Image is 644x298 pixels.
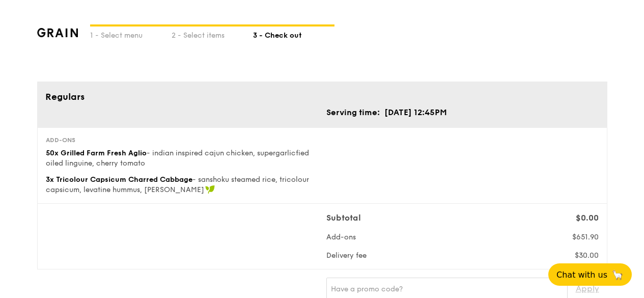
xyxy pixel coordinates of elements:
[572,233,599,241] span: $651.90
[326,213,361,223] span: Subtotal
[384,106,447,119] td: [DATE] 12:45PM
[576,213,599,223] span: $0.00
[205,185,215,194] img: icon-vegan.f8ff3823.svg
[46,149,309,168] span: - indian inspired cajun chicken, supergarlicfied oiled linguine, cherry tomato
[326,251,367,260] span: Delivery fee
[575,251,599,260] span: $30.00
[45,90,599,104] div: Regulars
[253,26,334,41] div: 3 - Check out
[326,106,384,119] td: Serving time:
[46,136,318,144] div: Add-ons
[46,175,192,184] span: 3x Tricolour Capsicum Charred Cabbage
[548,263,632,286] button: Chat with us🦙
[46,149,147,157] span: 50x Grilled Farm Fresh Aglio
[172,26,253,41] div: 2 - Select items
[556,270,607,280] span: Chat with us
[90,26,172,41] div: 1 - Select menu
[37,28,78,37] img: grain-logotype.1cdc1e11.png
[326,233,356,241] span: Add-ons
[611,269,624,281] span: 🦙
